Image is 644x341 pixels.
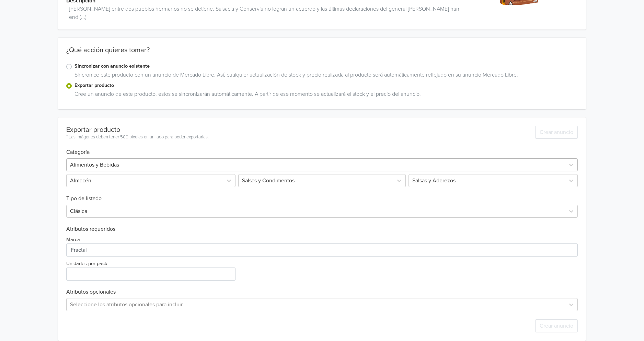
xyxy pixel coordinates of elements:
[72,90,578,101] div: Cree un anuncio de este producto, estos se sincronizarán automáticamente. A partir de ese momento...
[66,126,209,134] div: Exportar producto
[66,260,107,268] label: Unidades por pack
[535,319,578,332] button: Crear anuncio
[66,289,578,295] h6: Atributos opcionales
[66,187,578,202] h6: Tipo de listado
[66,226,578,232] h6: Atributos requeridos
[72,71,578,82] div: Sincronice este producto con un anuncio de Mercado Libre. Así, cualquier actualización de stock y...
[58,46,586,62] div: ¿Qué acción quieres tomar?
[66,236,80,243] label: Marca
[66,141,578,156] h6: Categoría
[69,5,462,21] span: [PERSON_NAME] entre dos pueblos hermanos no se detiene. Salsacia y Conservia no logran un acuerdo...
[74,62,578,70] label: Sincronizar con anuncio existente
[535,126,578,139] button: Crear anuncio
[66,134,209,141] div: * Las imágenes deben tener 500 píxeles en un lado para poder exportarlas.
[74,82,578,89] label: Exportar producto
